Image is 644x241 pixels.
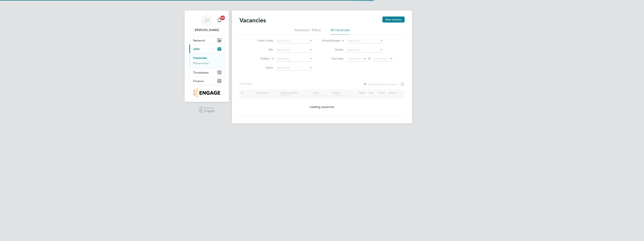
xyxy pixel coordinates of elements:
[346,38,383,44] input: Search for...
[193,88,220,97] img: countryside-properties-logo-retina.png
[199,106,215,114] a: Powered byEngage
[220,16,225,20] span: 20
[193,71,209,74] span: Timesheets
[330,28,350,35] li: All Vacancies
[367,56,372,61] span: To
[248,57,270,61] label: Position
[189,36,224,44] button: Network
[251,48,273,51] label: Site
[193,47,200,51] span: Jobs
[189,88,224,97] a: Go to home page
[374,57,387,60] span: Select date
[294,28,321,35] li: Vacancies I follow
[363,82,396,86] label: Hide Closed Vacancies
[216,14,223,26] a: 20
[193,79,204,83] span: Finance
[189,68,224,77] button: Timesheets
[276,56,313,62] input: Search for...
[251,39,273,42] label: Client Config
[276,38,313,44] input: Search for...
[204,106,215,110] span: Powered by
[189,53,224,68] div: Jobs
[189,77,224,85] button: Finance
[382,17,405,23] button: New Vacancy
[251,82,253,86] span: ...
[189,45,224,53] button: Jobs
[239,82,254,86] div: Showing
[251,66,273,69] label: Status
[276,47,313,53] input: Search for...
[319,39,340,43] label: Hiring Manager
[276,65,313,71] input: Select one
[204,109,215,113] span: Engage
[185,11,229,102] nav: Main navigation
[193,56,207,60] a: Vacancies
[193,39,205,42] span: Network
[204,18,210,23] span: JH
[322,57,344,60] label: Start Date
[189,28,224,32] span: Jake Harvey
[239,17,266,24] h2: Vacancies
[189,14,224,32] a: JH[PERSON_NAME]
[346,47,383,53] input: Search for...
[348,57,361,60] span: Select date
[193,61,209,65] a: Placements
[322,48,344,51] label: Vendor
